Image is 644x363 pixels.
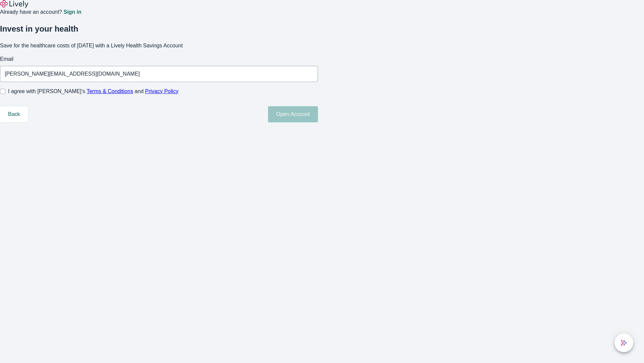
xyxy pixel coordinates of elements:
[621,339,627,346] svg: Lively AI Assistant
[614,333,633,352] button: chat
[145,88,179,94] a: Privacy Policy
[8,87,178,95] span: I agree with [PERSON_NAME]’s and
[63,9,81,15] a: Sign in
[87,88,133,94] a: Terms & Conditions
